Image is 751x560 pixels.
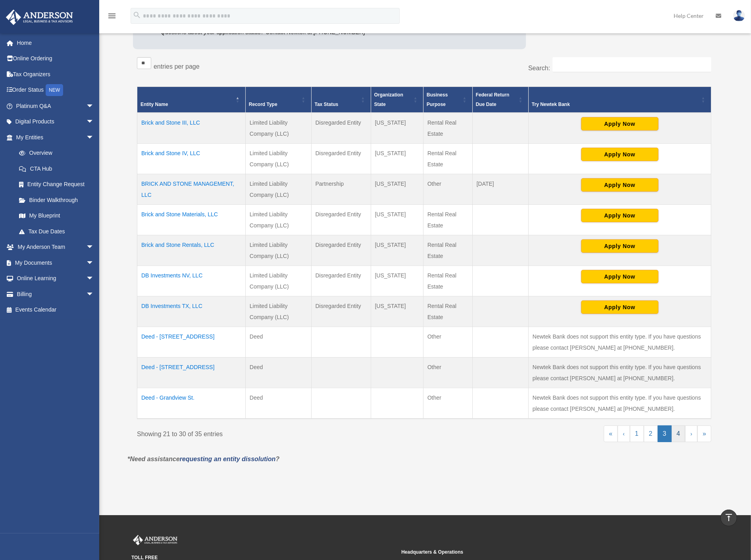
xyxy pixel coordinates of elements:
[137,143,246,174] td: Brick and Stone IV, LLC
[374,92,403,107] span: Organization State
[6,302,106,318] a: Events Calendar
[528,327,711,357] td: Newtek Bank does not support this entity type. If you have questions please contact [PERSON_NAME]...
[423,87,472,113] th: Business Purpose: Activate to sort
[245,266,311,296] td: Limited Liability Company (LLC)
[672,425,686,442] a: 4
[528,87,711,113] th: Try Newtek Bank : Activate to sort
[532,100,699,109] div: Try Newtek Bank
[6,35,106,51] a: Home
[311,113,371,144] td: Disregarded Entity
[644,425,658,442] a: 2
[245,87,311,113] th: Record Type: Activate to sort
[11,208,102,224] a: My Blueprint
[6,51,106,67] a: Online Ordering
[423,204,472,235] td: Rental Real Estate
[46,84,63,96] div: NEW
[423,357,472,388] td: Other
[11,223,102,239] a: Tax Due Dates
[724,513,734,522] i: vertical_align_top
[6,98,106,114] a: Platinum Q&Aarrow_drop_down
[249,102,277,107] span: Record Type
[86,255,102,271] span: arrow_drop_down
[137,327,246,357] td: Deed - [STREET_ADDRESS]
[528,388,711,419] td: Newtek Bank does not support this entity type. If you have questions please contact [PERSON_NAME]...
[137,174,246,204] td: BRICK AND STONE MANAGEMENT, LLC
[697,425,711,442] a: Last
[581,239,659,253] button: Apply Now
[86,271,102,287] span: arrow_drop_down
[733,10,745,21] img: User Pic
[581,148,659,161] button: Apply Now
[371,266,423,296] td: [US_STATE]
[401,548,666,556] small: Headquarters & Operations
[137,87,246,113] th: Entity Name: Activate to invert sorting
[6,114,106,130] a: Digital Productsarrow_drop_down
[6,66,106,82] a: Tax Organizers
[476,92,510,107] span: Federal Return Due Date
[604,425,618,442] a: First
[154,63,200,70] label: entries per page
[86,239,102,256] span: arrow_drop_down
[581,209,659,222] button: Apply Now
[685,425,697,442] a: Next
[245,174,311,204] td: Limited Liability Company (LLC)
[423,266,472,296] td: Rental Real Estate
[107,14,117,21] a: menu
[311,87,371,113] th: Tax Status: Activate to sort
[86,286,102,302] span: arrow_drop_down
[311,266,371,296] td: Disregarded Entity
[423,113,472,144] td: Rental Real Estate
[315,102,339,107] span: Tax Status
[6,286,106,302] a: Billingarrow_drop_down
[141,102,168,107] span: Entity Name
[11,177,102,192] a: Entity Change Request
[472,87,528,113] th: Federal Return Due Date: Activate to sort
[86,129,102,146] span: arrow_drop_down
[137,204,246,235] td: Brick and Stone Materials, LLC
[720,510,737,526] a: vertical_align_top
[6,239,106,255] a: My Anderson Teamarrow_drop_down
[427,92,448,107] span: Business Purpose
[86,114,102,130] span: arrow_drop_down
[311,143,371,174] td: Disregarded Entity
[4,10,75,25] img: Anderson Advisors Platinum Portal
[137,388,246,419] td: Deed - Grandview St.
[245,357,311,388] td: Deed
[137,425,418,440] div: Showing 21 to 30 of 35 entries
[245,327,311,357] td: Deed
[311,296,371,327] td: Disregarded Entity
[423,296,472,327] td: Rental Real Estate
[311,235,371,266] td: Disregarded Entity
[245,235,311,266] td: Limited Liability Company (LLC)
[371,113,423,144] td: [US_STATE]
[581,270,659,283] button: Apply Now
[371,143,423,174] td: [US_STATE]
[6,271,106,287] a: Online Learningarrow_drop_down
[133,11,141,19] i: search
[137,296,246,327] td: DB Investments TX, LLC
[423,327,472,357] td: Other
[581,117,659,131] button: Apply Now
[137,266,246,296] td: DB Investments NV, LLC
[371,174,423,204] td: [US_STATE]
[311,204,371,235] td: Disregarded Entity
[245,113,311,144] td: Limited Liability Company (LLC)
[371,87,423,113] th: Organization State: Activate to sort
[245,296,311,327] td: Limited Liability Company (LLC)
[6,255,106,271] a: My Documentsarrow_drop_down
[630,425,644,442] a: 1
[618,425,630,442] a: Previous
[11,161,102,177] a: CTA Hub
[581,300,659,314] button: Apply Now
[423,143,472,174] td: Rental Real Estate
[86,98,102,114] span: arrow_drop_down
[371,296,423,327] td: [US_STATE]
[371,204,423,235] td: [US_STATE]
[6,129,102,145] a: My Entitiesarrow_drop_down
[107,11,117,21] i: menu
[423,174,472,204] td: Other
[528,65,550,71] label: Search:
[423,388,472,419] td: Other
[11,145,98,161] a: Overview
